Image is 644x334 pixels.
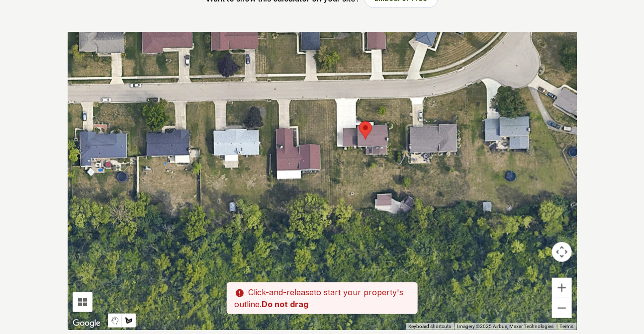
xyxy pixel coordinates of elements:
button: Tilt map [73,292,92,312]
button: Draw a shape [122,314,136,328]
button: Zoom in [552,278,572,298]
p: to start your property's outline. [227,282,418,314]
button: Keyboard shortcuts [409,323,452,330]
button: Zoom out [552,298,572,318]
button: Stop drawing [108,314,122,328]
span: Imagery ©2025 Airbus, Maxar Technologies [458,324,554,329]
a: Terms (opens in new tab) [560,324,574,329]
img: Google [70,317,103,330]
span: Click-and-release [249,287,314,297]
a: Open this area in Google Maps (opens a new window) [70,317,103,330]
strong: Do not drag [262,299,309,309]
button: Map camera controls [552,242,572,262]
